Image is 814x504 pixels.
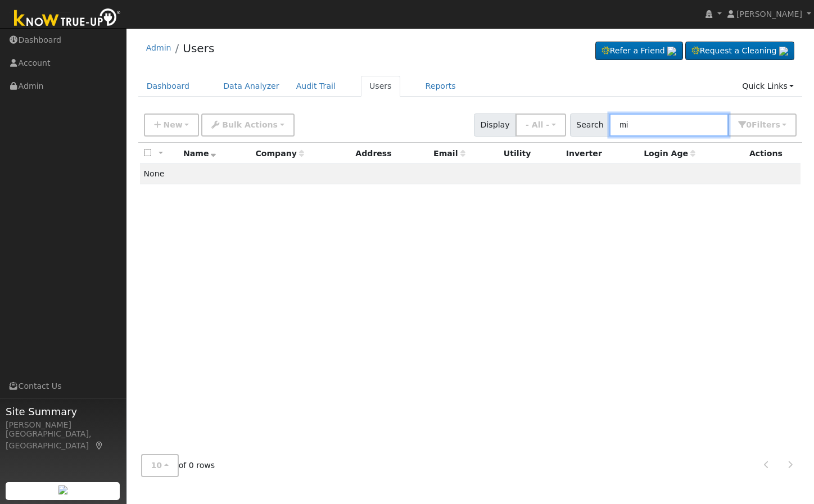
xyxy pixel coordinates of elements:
[736,10,802,19] span: [PERSON_NAME]
[570,113,610,137] span: Search
[775,120,780,129] span: s
[685,42,794,61] a: Request a Cleaning
[667,47,676,56] img: retrieve
[288,76,344,97] a: Audit Trail
[138,76,198,97] a: Dashboard
[144,113,200,137] button: New
[779,47,788,56] img: retrieve
[163,120,182,129] span: New
[141,454,179,477] button: 10
[417,76,464,97] a: Reports
[58,485,67,494] img: retrieve
[752,120,780,129] span: Filter
[201,113,294,137] button: Bulk Actions
[474,113,516,137] span: Display
[183,42,214,55] a: Users
[595,42,683,61] a: Refer a Friend
[8,6,126,31] img: Know True-Up
[609,113,729,137] input: Search
[222,120,278,129] span: Bulk Actions
[6,428,120,452] div: [GEOGRAPHIC_DATA], [GEOGRAPHIC_DATA]
[151,461,162,470] span: 10
[6,404,120,419] span: Site Summary
[728,113,797,137] button: 0Filters
[515,113,566,137] button: - All -
[215,76,288,97] a: Data Analyzer
[734,76,802,97] a: Quick Links
[6,419,120,431] div: [PERSON_NAME]
[146,43,171,52] a: Admin
[361,76,400,97] a: Users
[141,454,215,477] span: of 0 rows
[94,441,105,450] a: Map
